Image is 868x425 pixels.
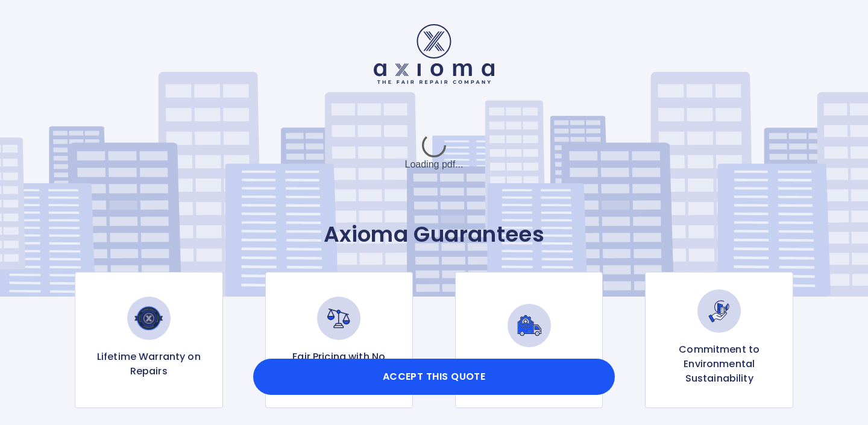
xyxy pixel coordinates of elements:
p: Commitment to Environmental Sustainability [655,342,782,386]
p: Axioma Guarantees [24,221,844,248]
p: Mobile Repair Services [473,357,585,371]
button: Accept this Quote [253,359,615,395]
img: Commitment to Environmental Sustainability [697,289,741,333]
img: Mobile Repair Services [508,304,551,347]
p: Lifetime Warranty on Repairs [85,350,212,379]
img: Fair Pricing with No Hidden Fees [317,297,360,340]
div: Loading pdf... [344,122,524,183]
img: Logo [374,24,494,84]
img: Lifetime Warranty on Repairs [127,297,171,340]
p: Fair Pricing with No Hidden Fees [275,350,403,379]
